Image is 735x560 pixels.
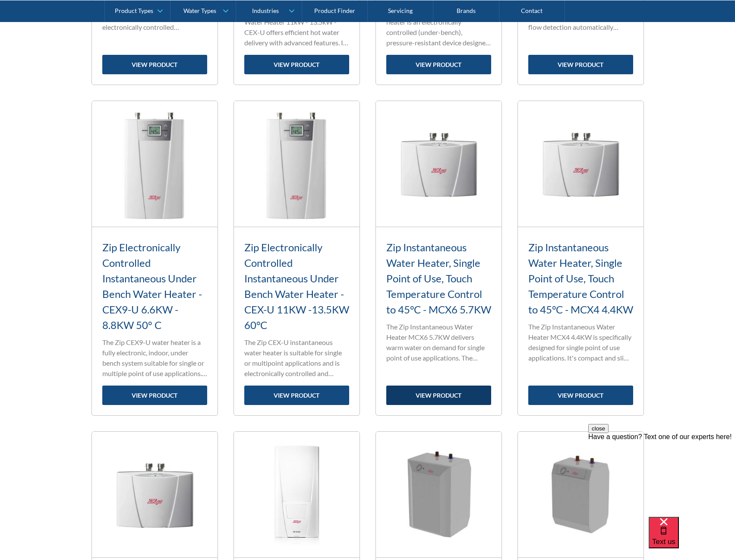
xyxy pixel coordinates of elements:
[518,432,644,557] img: Zip Tudor Under Sink Water Heater - 5 Litre Capacity
[244,386,349,405] a: view product
[234,101,360,227] img: Zip Electronically Controlled Instantaneous Under Bench Water Heater - CEX-U 11KW -13.5KW 60°C
[234,432,360,557] img: Zip 3 Phase, Fixed Instantaneous Electric Water Heater 27kW - DBX27
[115,7,153,14] div: Product Types
[92,432,218,557] img: Zip Instantaneous Water Heater, Single Point of Use, Touch Temperature Control to 45°C - MCX3 3.5KW
[376,101,502,227] img: Zip Instantaneous Water Heater, Single Point of Use, Touch Temperature Control to 45°C - MCX6 5.7KW
[252,7,279,14] div: Industries
[102,240,207,333] h3: Zip Electronically Controlled Instantaneous Under Bench Water Heater - CEX9-U 6.6KW - 8.8KW 50° C
[102,55,207,74] a: view product
[376,432,502,557] img: Zip Tudor Under Sink Water Storage - 10 Litre
[386,6,491,48] p: The CEX-U instantaneous water heater is an electronically controlled (under-bench), pressure-resi...
[386,322,491,363] p: The Zip Instantaneous Water Heater MCX6 5.7KW delivers warm water on demand for single point of u...
[183,7,216,14] div: Water Types
[649,517,735,560] iframe: podium webchat widget bubble
[528,240,633,317] h3: Zip Instantaneous Water Heater, Single Point of Use, Touch Temperature Control to 45°C - MCX4 4.4KW
[588,424,735,528] iframe: podium webchat widget prompt
[528,386,633,405] a: view product
[386,386,491,405] a: view product
[528,322,633,363] p: The Zip Instantaneous Water Heater MCX4 4.4KW is specifically designed for single point of use ap...
[386,55,491,74] a: view product
[386,240,491,317] h3: Zip Instantaneous Water Heater, Single Point of Use, Touch Temperature Control to 45°C - MCX6 5.7KW
[102,337,207,379] p: The Zip CEX9-U water heater is a fully electronic, indoor, under bench system suitable for single...
[528,55,633,74] a: view product
[244,55,349,74] a: view product
[92,101,218,227] img: Zip Electronically Controlled Instantaneous Under Bench Water Heater - CEX9-U 6.6KW - 8.8KW 50° C
[244,240,349,333] h3: Zip Electronically Controlled Instantaneous Under Bench Water Heater - CEX-U 11KW -13.5KW 60°C
[244,6,349,48] p: The Zip Instantaneous Electric Water Heater 11kW - 13.5kW - CEX-U offers efficient hot water deli...
[244,337,349,379] p: The Zip CEX-U instantaneous water heater is suitable for single or multipoint applications and is...
[102,386,207,405] a: view product
[518,101,644,227] img: Zip Instantaneous Water Heater, Single Point of Use, Touch Temperature Control to 45°C - MCX4 4.4KW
